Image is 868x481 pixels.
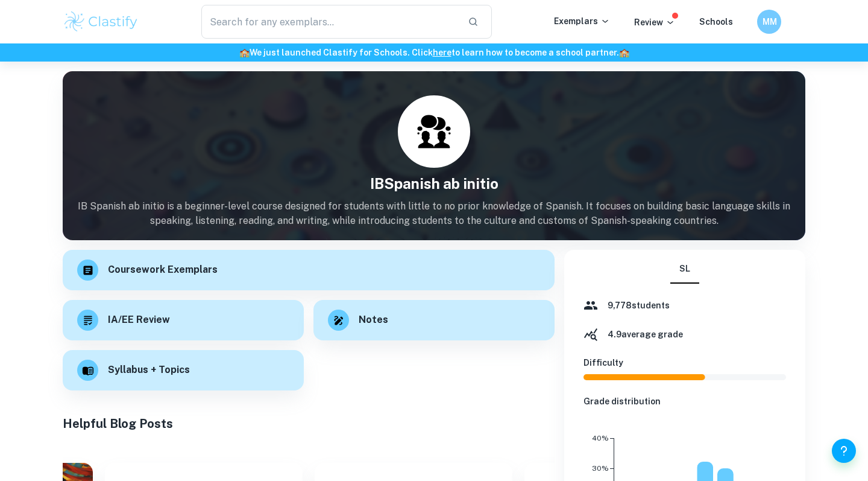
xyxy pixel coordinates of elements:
p: IB Spanish ab initio is a beginner-level course designed for students with little to no prior kno... [63,199,805,228]
a: IA/EE Review [63,300,304,340]
img: english-ab-initio.svg [416,113,452,150]
h6: 9,778 students [608,299,670,312]
span: 🏫 [619,48,629,57]
p: Review [634,16,675,29]
span: 🏫 [239,48,250,57]
h6: MM [763,15,776,28]
a: Schools [699,17,733,27]
button: SL [670,255,699,284]
a: Syllabus + Topics [63,350,304,390]
a: here [433,48,451,57]
h5: Helpful Blog Posts [63,415,555,433]
button: MM [757,10,781,34]
tspan: 30% [592,464,609,473]
h6: Notes [359,313,388,328]
h4: IB Spanish ab initio [63,173,805,194]
input: Search for any exemplars... [201,5,458,39]
h6: 4.9 average grade [608,328,683,341]
p: Exemplars [554,14,610,28]
a: Notes [313,300,555,340]
h6: Coursework Exemplars [108,263,218,278]
img: Clastify logo [63,10,139,34]
h6: Grade distribution [583,395,786,408]
a: Coursework Exemplars [63,250,555,290]
button: Help and Feedback [832,439,856,463]
h6: Syllabus + Topics [108,363,190,378]
h6: IA/EE Review [108,313,170,328]
h6: Difficulty [583,356,786,369]
tspan: 40% [592,434,609,442]
h6: We just launched Clastify for Schools. Click to learn how to become a school partner. [2,46,866,59]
